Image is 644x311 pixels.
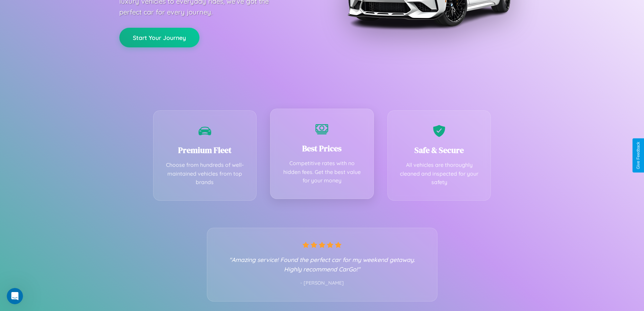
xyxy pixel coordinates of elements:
iframe: Intercom live chat [7,288,23,304]
div: Give Feedback [636,142,641,169]
p: "Amazing service! Found the perfect car for my weekend getaway. Highly recommend CarGo!" [221,255,424,274]
p: All vehicles are thoroughly cleaned and inspected for your safety [398,161,481,187]
button: Start Your Journey [119,28,199,47]
p: Competitive rates with no hidden fees. Get the best value for your money [281,159,363,185]
h3: Premium Fleet [164,145,246,156]
h3: Best Prices [281,143,363,154]
h3: Safe & Secure [398,145,481,156]
p: Choose from hundreds of well-maintained vehicles from top brands [164,161,246,187]
p: - [PERSON_NAME] [221,279,424,288]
